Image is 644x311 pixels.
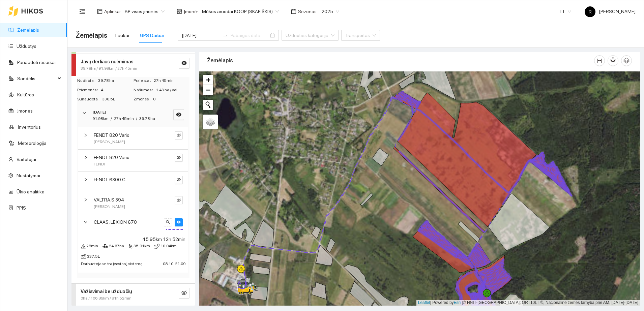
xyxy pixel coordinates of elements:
[114,116,134,121] span: 27h 45min
[177,178,181,182] span: eye-invisible
[181,290,187,297] span: eye-invisible
[206,75,210,84] span: +
[87,253,100,260] span: 337.5L
[97,9,103,14] span: layout
[94,204,125,210] span: [PERSON_NAME]
[71,54,195,76] div: Javų derliaus nuėmimas39.78ha / 91.98km / 27h 45mineye
[207,51,594,70] div: Žemėlapis
[173,109,184,120] button: eye
[79,8,85,14] span: menu-fold
[94,139,125,145] span: [PERSON_NAME]
[71,284,195,306] div: Važiavimai be užduočių0ha / 106.89km / 81h 52mineye-invisible
[81,289,132,294] strong: Važiavimai be užduočių
[84,133,88,137] span: right
[81,244,86,249] span: warning
[134,96,153,102] span: Žmonės
[76,30,107,41] span: Žemėlapis
[184,8,198,15] span: Įmonė :
[416,300,640,306] div: | Powered by © HNIT-[GEOGRAPHIC_DATA]; ORT10LT ©, Nacionalinė žemės tarnyba prie AM, [DATE]-[DATE]
[17,72,56,85] span: Sandėlis
[175,154,183,162] button: eye-invisible
[109,243,124,249] span: 24.67ha
[203,115,218,129] a: Layers
[84,178,88,182] span: right
[81,59,134,64] strong: Javų derliaus nuėmimas
[594,55,605,66] button: column-width
[94,196,124,204] span: VALTRA.S 394
[291,9,296,14] span: calendar
[78,127,188,149] div: FENDT 820 Vario[PERSON_NAME]eye-invisible
[179,288,189,299] button: eye-invisible
[17,108,33,114] a: Įmonės
[17,92,34,97] a: Kultūros
[454,300,461,305] a: Esri
[18,124,41,130] a: Inventorius
[154,77,189,84] span: 27h 45min
[231,32,269,39] input: Pabaigos data
[136,116,137,121] span: /
[175,218,183,226] button: eye
[78,172,188,192] div: FENDT 6300 Ceye-invisible
[76,5,89,18] button: menu-fold
[166,220,170,225] span: search
[111,116,112,121] span: /
[206,86,210,94] span: −
[77,77,98,84] span: Nudirbta
[128,244,133,249] span: node-index
[77,105,189,126] div: [DATE]91.98km/27h 45min/39.78 haeye
[94,176,125,183] span: FENDT 6300 C
[223,33,228,38] span: to
[84,198,88,202] span: right
[86,243,98,249] span: 28min
[298,8,318,15] span: Sezonas :
[84,155,88,159] span: right
[78,150,188,172] div: FENDT 820 VarioFENDTeye-invisible
[589,6,592,17] span: R
[18,141,47,146] a: Meteorologija
[94,154,129,161] span: FENDT 820 Vario
[92,110,106,115] strong: [DATE]
[585,9,636,14] span: [PERSON_NAME]
[223,33,228,38] span: swap-right
[203,100,213,110] button: Initiate a new search
[156,87,189,93] span: 1.43 ha / val.
[125,6,165,17] span: BP visos įmonės
[94,161,106,167] span: FENDT
[322,6,339,17] span: 2025
[203,85,213,95] a: Zoom out
[115,32,129,39] div: Laukai
[94,218,137,226] span: CLAAS, LEXION 670
[594,58,605,63] span: column-width
[134,77,154,84] span: Praleista
[17,60,56,65] a: Panaudoti resursai
[203,75,213,85] a: Zoom in
[101,87,133,93] span: 4
[134,243,150,249] span: 35.91km
[82,111,86,115] span: right
[202,6,279,17] span: Mūšos aruodai KOOP (SKAPIŠKIS)
[179,58,189,69] button: eye
[176,112,181,118] span: eye
[163,261,185,266] span: 08:10 - 21:09
[175,131,183,139] button: eye-invisible
[81,65,137,72] span: 39.78ha / 91.98km / 27h 45min
[81,295,131,302] span: 0ha / 106.89km / 81h 52min
[102,96,133,102] span: 338.5L
[153,96,189,102] span: 0
[418,300,430,305] a: Leaflet
[17,43,36,49] a: Užduotys
[142,236,185,243] span: 45.95km 12h 52min
[17,205,26,211] a: PPIS
[175,176,183,184] button: eye-invisible
[17,173,40,178] a: Nustatymai
[177,155,181,160] span: eye-invisible
[177,9,182,14] span: shop
[77,96,102,102] span: Sunaudota
[78,214,188,234] div: CLAAS, LEXION 670searcheye
[17,157,36,162] a: Vartotojai
[175,196,183,204] button: eye-invisible
[177,198,181,203] span: eye-invisible
[134,87,156,93] span: Našumas
[140,32,164,39] div: GPS Darbai
[182,32,220,39] input: Pradžios data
